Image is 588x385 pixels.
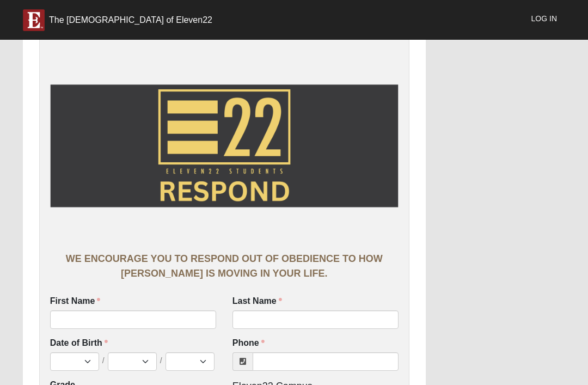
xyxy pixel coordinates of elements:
span: / [160,355,162,367]
img: Header Image [50,48,399,244]
label: Last Name [232,295,282,308]
label: Date of Birth [50,337,216,350]
label: Phone [232,337,265,350]
span: / [102,355,105,367]
div: WE ENCOURAGE YOU TO RESPOND OUT OF OBEDIENCE TO HOW [PERSON_NAME] IS MOVING IN YOUR LIFE. [50,252,399,281]
img: E-icon-fireweed-White-TM.png [23,9,45,31]
div: The [DEMOGRAPHIC_DATA] of Eleven22 [49,15,212,26]
a: Log In [523,5,565,32]
label: First Name [50,295,101,308]
a: The [DEMOGRAPHIC_DATA] of Eleven22 [15,4,220,31]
